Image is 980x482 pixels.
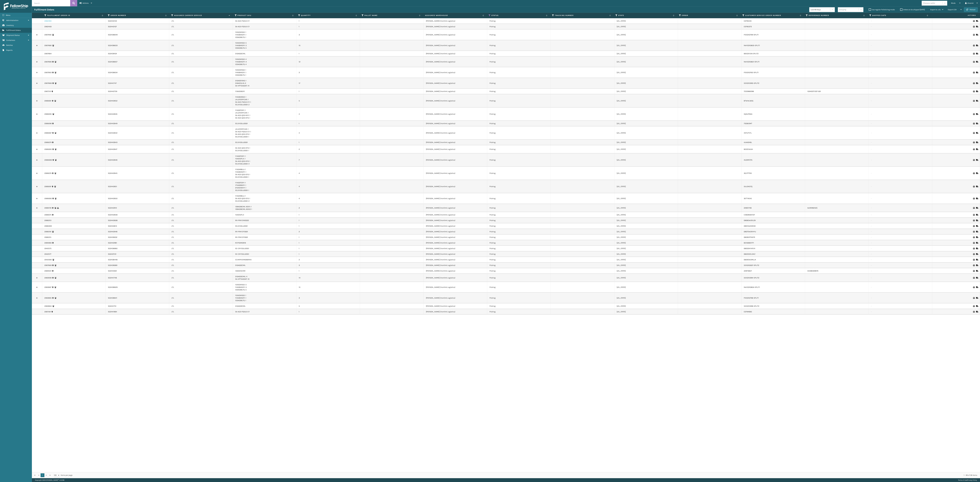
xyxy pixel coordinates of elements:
[235,109,246,111] a: 111A007GRY: 1
[424,29,487,40] td: [PERSON_NAME] (Ironlink Logistics)
[614,218,678,223] td: [US_STATE]
[614,167,678,180] td: [US_STATE]
[614,40,678,51] td: [US_STATE]
[44,44,52,47] a: 2067686
[973,61,975,63] i: Print BOL
[976,123,978,124] i: Mark as Shipped
[44,122,52,125] a: 2068096
[235,69,246,71] a: 112A034SGE: 1
[169,67,233,78] td: LTL
[106,107,169,121] td: SO2442835
[296,212,360,218] td: 1
[44,159,52,161] a: 2068088
[976,100,978,102] i: Mark as Shipped
[976,20,978,22] i: Mark as Shipped
[6,29,21,31] span: Fulfillment Orders
[742,204,805,212] td: 22921748
[235,58,247,60] a: 112A034SGE: 4
[235,184,246,186] a: 171A009GRY: 1
[976,198,978,199] i: Mark as Shipped
[976,148,978,150] i: Mark as Shipped
[424,94,487,107] td: [PERSON_NAME] (Ironlink Logistics)
[235,197,250,200] a: SA-AGS-QS3-OYS: 1
[742,67,805,78] td: FS10310762-SPLIT1
[235,141,248,143] a: SCLRIS3LU2001
[973,100,975,102] i: Print BOL
[805,89,869,94] td: 10342071337-001
[487,167,551,180] td: Picking
[106,121,169,126] td: SO2442849
[4,3,28,10] img: logo
[44,100,51,102] a: 2068081
[44,197,52,200] a: 2068080
[973,172,975,174] i: Print BOL
[235,114,250,116] a: SA-AGS-QS3-NVY: 1
[296,107,360,121] td: 4
[425,14,481,17] label: Assigned Warehouse
[235,34,246,36] a: 114A064GRY: 1
[424,18,487,24] td: [PERSON_NAME] (Ironlink Logistics)
[235,149,249,152] a: SCLRIS3LU2001: 1
[296,180,360,193] td: 4
[235,101,251,103] a: SA-AGS-FS2U5-CY: 1
[235,168,246,170] a: 111A049BLU: 1
[237,14,291,17] label: Product SKU
[742,24,805,29] td: E3795373
[964,7,978,12] button: Reload
[614,78,678,89] td: [US_STATE]
[44,113,52,115] a: 2068095
[6,39,15,41] span: Containers
[235,53,246,55] a: 510A002CML
[424,140,487,145] td: [PERSON_NAME] (Ironlink Logistics)
[614,107,678,121] td: [US_STATE]
[106,67,169,78] td: SO2438834
[614,212,678,218] td: [US_STATE]
[296,121,360,126] td: 1
[235,158,246,160] a: 112A012FLX: 1
[742,145,805,153] td: 8E22VWAH
[487,67,551,78] td: Picking
[976,91,978,92] i: Mark as Shipped
[809,14,862,17] label: Reference Number
[47,14,101,17] label: Fulfillment Order Id
[106,140,169,145] td: SO2442843
[487,218,551,223] td: Picking
[235,195,246,197] a: 111A049BLU: 1
[742,218,805,223] td: 09085W2RJZK
[169,40,233,51] td: LTL
[296,89,360,94] td: 1
[169,89,233,94] td: LTL
[973,142,975,143] i: Print BOL
[614,121,678,126] td: [US_STATE]
[296,167,360,180] td: 4
[235,133,250,135] a: SA-AGS-QS3-OYS: 1
[976,53,978,55] i: Mark as Shipped
[106,153,169,167] td: SO2442846
[973,132,975,134] i: Print BOL
[487,40,551,51] td: Picking
[296,193,360,204] td: 4
[742,126,805,140] td: 4STUTVYL
[487,204,551,212] td: Picking
[742,94,805,107] td: 8TWWL8SG
[742,153,805,167] td: 4UOMFZTA
[424,24,487,29] td: [PERSON_NAME] (Ironlink Logistics)
[973,72,975,73] i: Print BOL
[106,212,169,218] td: SO2442858
[976,132,978,134] i: Mark as Shipped
[742,107,805,121] td: 5Q4UP9AG
[869,9,895,11] label: Use regular Palletizing mode
[364,14,418,17] label: Pallet Name
[973,34,975,36] i: Print BOL
[424,180,487,193] td: [PERSON_NAME] (Ironlink Logistics)
[235,200,249,202] a: SCLRIS3LU2001: 2
[296,56,360,67] td: 12
[614,153,678,167] td: [US_STATE]
[487,145,551,153] td: Picking
[742,180,805,193] td: 5ULDN57Q
[235,20,250,22] a: SA-AGS-FS2U5-CY
[169,167,233,180] td: LTL
[235,47,247,49] a: 123A036LTG: 5
[487,140,551,145] td: Picking
[169,126,233,140] td: LTL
